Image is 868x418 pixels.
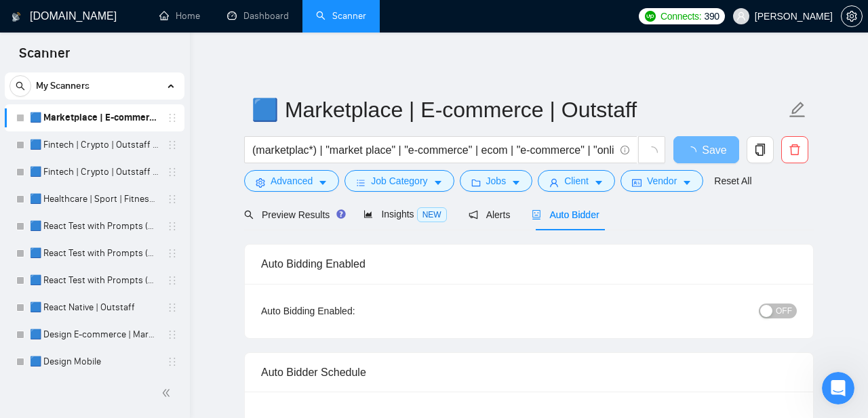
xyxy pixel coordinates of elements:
[471,177,481,188] span: folder
[167,275,178,286] span: holder
[66,17,184,30] p: В сети последние 15 мин
[256,177,265,188] span: setting
[86,314,97,325] button: Start recording
[335,208,347,220] div: Tooltip anchor
[11,53,260,176] div: Profile image for MariiaMariiaиз [DOMAIN_NAME]Hey[EMAIL_ADDRESS][PERSON_NAME][PERSON_NAME][DOMAIN...
[747,136,774,163] button: copy
[781,136,808,163] button: delete
[30,159,159,186] a: 🟦 Fintech | Crypto | Outstaff (Mid Rates)
[469,210,478,220] span: notification
[244,209,342,220] span: Preview Results
[747,144,773,156] span: copy
[167,329,178,340] span: holder
[12,286,260,309] textarea: Ваше сообщение...
[30,348,159,375] a: 🟦 Design Mobile
[161,386,175,400] span: double-left
[620,170,703,192] button: idcardVendorcaret-down
[64,314,75,325] button: Добавить вложение
[233,309,254,331] button: Отправить сообщение…
[167,140,178,150] span: holder
[704,9,719,24] span: 390
[28,70,50,91] img: Profile image for Mariia
[842,11,862,22] span: setting
[363,209,373,219] span: area-chart
[66,7,99,17] h1: Mariia
[271,173,313,188] span: Advanced
[660,9,701,24] span: Connects:
[30,267,159,294] a: 🟦 React Test with Prompts (Mid Rates)
[632,177,642,188] span: idcard
[252,142,614,159] input: Search Freelance Jobs...
[646,146,658,159] span: loading
[87,75,174,85] span: из [DOMAIN_NAME]
[549,177,559,188] span: user
[511,177,521,188] span: caret-down
[776,304,792,318] span: OFF
[167,248,178,259] span: holder
[469,209,511,220] span: Alerts
[532,209,599,220] span: Auto Bidder
[12,6,21,28] img: logo
[538,170,615,192] button: userClientcaret-down
[363,209,446,220] span: Insights
[43,314,54,325] button: Средство выбора GIF-файла
[30,213,159,240] a: 🟦 React Test with Prompts (Max)
[620,146,629,154] span: info-circle
[167,356,178,367] span: holder
[167,167,178,177] span: holder
[167,194,178,205] span: holder
[486,173,507,188] span: Jobs
[647,173,677,188] span: Vendor
[167,112,178,123] span: holder
[10,81,31,91] span: search
[686,146,702,157] span: loading
[9,75,31,97] button: search
[417,207,447,222] span: NEW
[252,93,786,127] input: Scanner name...
[238,5,262,30] div: Закрыть
[702,142,726,159] span: Save
[30,186,159,213] a: 🟦 Healthcare | Sport | Fitness | Outstaff
[822,372,854,404] iframe: Intercom live chat
[60,75,87,85] span: Mariia
[212,5,238,31] button: Главная
[28,102,243,129] div: Hey ,
[11,53,260,192] div: Mariia говорит…
[167,302,178,313] span: holder
[9,5,35,31] button: go back
[30,294,159,321] a: 🟦 React Native | Outstaff
[789,101,806,119] span: edit
[318,177,328,188] span: caret-down
[460,170,533,192] button: folderJobscaret-down
[227,10,289,22] a: dashboardDashboard
[30,104,159,131] a: 🟦 Marketplace | E-commerce | Outstaff
[371,173,427,188] span: Job Category
[261,353,797,392] div: Auto Bidder Schedule
[28,103,212,127] a: [EMAIL_ADDRESS][PERSON_NAME][PERSON_NAME][DOMAIN_NAME]
[645,11,656,22] img: upwork-logo.png
[594,177,604,188] span: caret-down
[159,10,200,22] a: homeHome
[30,240,159,267] a: 🟦 React Test with Prompts (High)
[673,136,739,163] button: Save
[244,210,254,220] span: search
[316,10,366,22] a: searchScanner
[714,173,751,188] a: Reset All
[39,7,60,29] img: Profile image for Mariia
[8,43,81,72] span: Scanner
[356,177,366,188] span: bars
[782,144,808,156] span: delete
[682,177,692,188] span: caret-down
[30,321,159,348] a: 🟦 Design E-commerce | Marketplace
[344,170,454,192] button: barsJob Categorycaret-down
[167,221,178,232] span: holder
[564,173,589,188] span: Client
[736,12,746,21] span: user
[244,170,339,192] button: settingAdvancedcaret-down
[433,177,443,188] span: caret-down
[532,210,541,220] span: robot
[261,245,797,283] div: Auto Bidding Enabled
[841,5,863,27] button: setting
[30,131,159,159] a: 🟦 Fintech | Crypto | Outstaff (Max - High Rates)
[261,304,439,318] div: Auto Bidding Enabled:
